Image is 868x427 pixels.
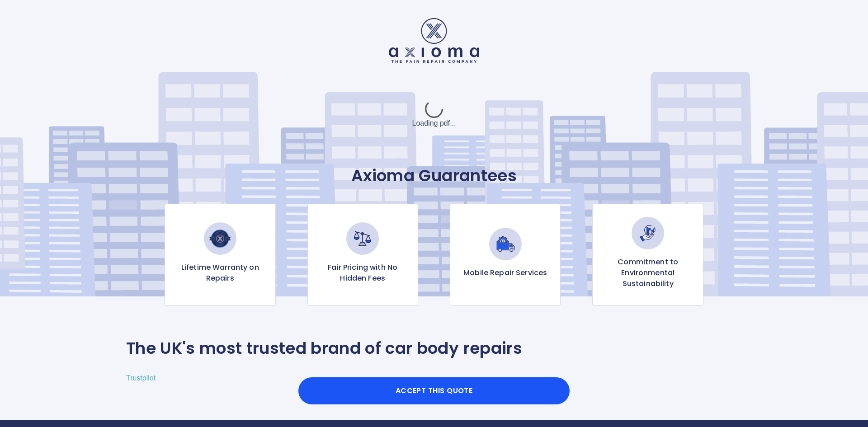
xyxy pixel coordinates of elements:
img: Commitment to Environmental Sustainability [632,217,664,249]
a: Trustpilot [126,374,156,382]
p: Axioma Guarantees [126,166,742,186]
img: Mobile Repair Services [489,228,522,260]
img: Logo [389,18,479,63]
div: Loading pdf... [366,92,502,137]
p: The UK's most trusted brand of car body repairs [126,338,522,358]
p: Mobile Repair Services [463,267,547,278]
img: Fair Pricing with No Hidden Fees [346,222,379,255]
p: Fair Pricing with No Hidden Fees [315,262,410,284]
img: Lifetime Warranty on Repairs [204,222,236,255]
p: Lifetime Warranty on Repairs [172,262,268,284]
button: Accept this Quote [298,377,570,404]
p: Commitment to Environmental Sustainability [600,257,695,289]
